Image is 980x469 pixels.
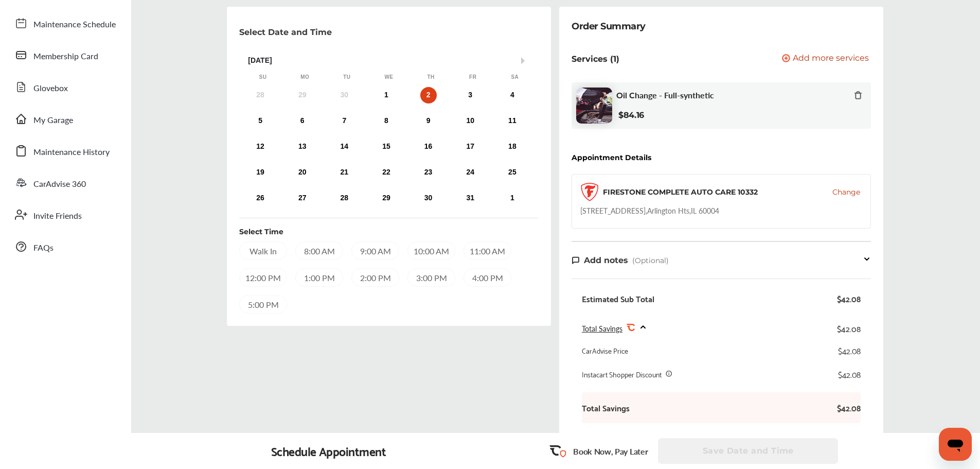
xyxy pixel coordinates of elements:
div: Not available Monday, September 29th, 2025 [294,87,311,103]
div: FIRESTONE COMPLETE AUTO CARE 10332 [603,187,758,197]
a: CarAdvise 360 [9,169,121,196]
a: Maintenance History [9,137,121,164]
b: Total Savings [582,403,630,413]
div: Th [426,74,436,81]
span: Add notes [584,255,628,265]
div: [DATE] [242,56,536,65]
div: 9:00 AM [351,241,399,260]
div: 8:00 AM [295,241,343,260]
span: Membership Card [33,50,98,63]
span: My Garage [33,114,73,127]
div: Estimated Sub Total [582,293,654,304]
div: 3:00 PM [407,268,455,287]
div: Choose Friday, October 31st, 2025 [462,190,478,206]
b: $42.08 [830,403,861,413]
a: Membership Card [9,42,121,68]
button: Change [832,187,860,197]
div: Su [258,74,268,81]
div: Choose Wednesday, October 8th, 2025 [378,113,395,129]
div: CarAdvise Price [582,345,628,356]
a: My Garage [9,106,121,132]
button: Next Month [521,57,528,64]
p: Services (1) [572,54,619,64]
div: Tu [342,74,352,81]
span: Glovebox [33,82,68,95]
div: Choose Wednesday, October 15th, 2025 [378,138,395,155]
div: Choose Friday, October 24th, 2025 [462,164,478,181]
div: Choose Wednesday, October 22nd, 2025 [378,164,395,181]
div: 5:00 PM [239,295,287,314]
div: $42.08 [837,321,861,335]
div: Choose Tuesday, October 21st, 2025 [336,164,352,181]
div: Choose Sunday, October 26th, 2025 [252,190,269,206]
div: Sa [510,74,520,81]
span: FAQs [33,241,54,255]
div: Choose Saturday, October 25th, 2025 [504,164,521,181]
div: 11:00 AM [464,241,511,260]
div: $42.08 [838,345,861,356]
a: Invite Friends [9,201,121,228]
div: $42.08 [838,369,861,379]
div: Choose Sunday, October 19th, 2025 [252,164,269,181]
div: Instacart Shopper Discount [582,369,662,379]
div: Choose Monday, October 13th, 2025 [294,138,311,155]
div: Choose Monday, October 27th, 2025 [294,190,311,206]
img: logo-firestone.png [580,183,599,201]
div: Choose Thursday, October 9th, 2025 [420,113,437,129]
div: Schedule Appointment [271,444,386,458]
div: Choose Saturday, October 18th, 2025 [504,138,521,155]
div: Choose Thursday, October 16th, 2025 [420,138,437,155]
b: $84.16 [618,110,644,120]
div: Choose Friday, October 3rd, 2025 [462,87,478,103]
div: Appointment Details [572,153,651,162]
a: FAQs [9,233,121,260]
span: Total Savings [582,323,622,334]
div: Fr [468,74,478,81]
img: note-icon.db9493fa.svg [572,256,580,265]
span: Maintenance Schedule [33,18,116,31]
div: Choose Friday, October 17th, 2025 [462,138,478,155]
div: Select Time [239,227,283,237]
a: Maintenance Schedule [9,10,121,37]
div: Choose Wednesday, October 1st, 2025 [378,87,395,103]
div: 1:00 PM [295,268,343,287]
div: 10:00 AM [407,241,455,260]
div: Choose Thursday, October 2nd, 2025 [420,87,437,103]
div: Choose Friday, October 10th, 2025 [462,113,478,129]
div: month 2025-10 [239,85,533,209]
span: CarAdvise 360 [33,178,86,191]
div: Not available Tuesday, September 30th, 2025 [336,87,352,103]
div: 2:00 PM [351,268,399,287]
div: Choose Monday, October 20th, 2025 [294,164,311,181]
div: Choose Monday, October 6th, 2025 [294,113,311,129]
div: Choose Tuesday, October 28th, 2025 [336,190,352,206]
div: Choose Tuesday, October 7th, 2025 [336,113,352,129]
div: $42.08 [837,293,861,304]
div: Walk In [239,241,287,260]
span: Add more services [793,54,869,64]
span: Invite Friends [33,210,82,223]
p: Book Now, Pay Later [573,445,648,457]
span: Oil Change - Full-synthetic [616,90,714,100]
button: Add more services [782,54,869,64]
div: 4:00 PM [464,268,511,287]
p: Select Date and Time [239,27,332,37]
div: [STREET_ADDRESS] , Arlington Hts , IL 60004 [580,205,719,216]
div: 12:00 PM [239,268,287,287]
div: Choose Sunday, October 5th, 2025 [252,113,269,129]
div: Choose Saturday, November 1st, 2025 [504,190,521,206]
div: Choose Thursday, October 23rd, 2025 [420,164,437,181]
div: Mo [300,74,310,81]
div: Order Summary [572,19,646,33]
img: oil-change-thumb.jpg [576,88,612,124]
div: Choose Saturday, October 4th, 2025 [504,87,521,103]
a: Glovebox [9,74,121,100]
div: Choose Sunday, October 12th, 2025 [252,138,269,155]
div: Choose Thursday, October 30th, 2025 [420,190,437,206]
div: Not available Sunday, September 28th, 2025 [252,87,269,103]
div: Choose Saturday, October 11th, 2025 [504,113,521,129]
span: (Optional) [632,256,669,265]
a: Add more services [782,54,871,64]
div: Choose Tuesday, October 14th, 2025 [336,138,352,155]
